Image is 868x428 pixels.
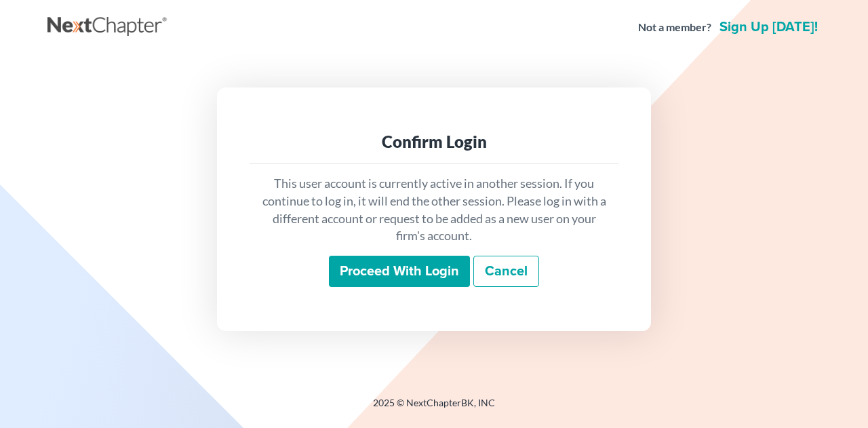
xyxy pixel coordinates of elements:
a: Cancel [473,256,539,287]
p: This user account is currently active in another session. If you continue to log in, it will end ... [260,175,608,245]
div: 2025 © NextChapterBK, INC [47,396,821,421]
input: Proceed with login [329,256,470,287]
div: Confirm Login [260,131,608,153]
a: Sign up [DATE]! [717,20,821,34]
strong: Not a member? [638,20,711,35]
